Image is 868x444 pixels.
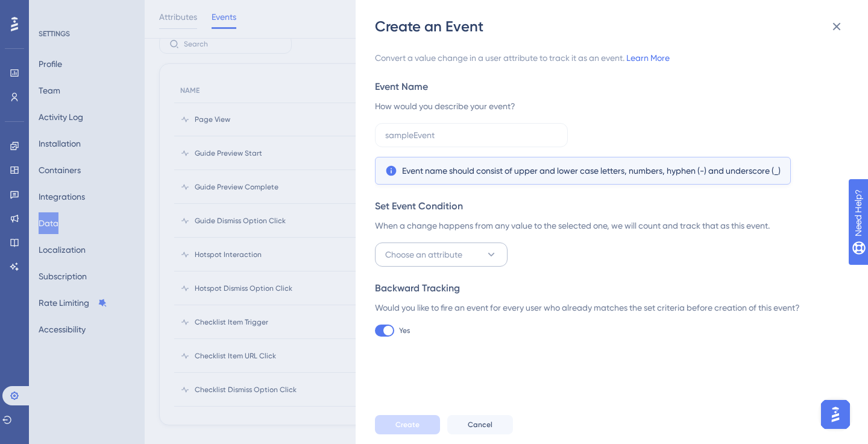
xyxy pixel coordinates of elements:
button: Choose an attribute [375,243,508,267]
button: Cancel [447,415,513,434]
iframe: UserGuiding AI Assistant Launcher [817,396,854,433]
div: Set Event Condition [375,199,841,214]
button: Create [375,415,440,434]
div: When a change happens from any value to the selected one, we will count and track that as this ev... [375,218,841,233]
div: Event Name [375,80,841,94]
span: Convert a value change in a user attribute to track it as an event. [375,51,841,65]
span: Event name should consist of upper and lower case letters, numbers, hyphen (-) and underscore (_) [402,163,781,178]
span: Yes [399,326,410,335]
div: How would you describe your event? [375,99,841,113]
span: Choose an attribute [385,247,462,262]
div: Would you like to fire an event for every user who already matches the set criteria before creati... [375,300,841,315]
span: Create [395,420,420,430]
span: Cancel [468,420,492,430]
a: Learn More [626,53,670,63]
span: Need Help? [28,3,75,17]
div: Backward Tracking [375,281,841,296]
input: sampleEvent [385,128,558,142]
div: Create an Event [375,17,851,36]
